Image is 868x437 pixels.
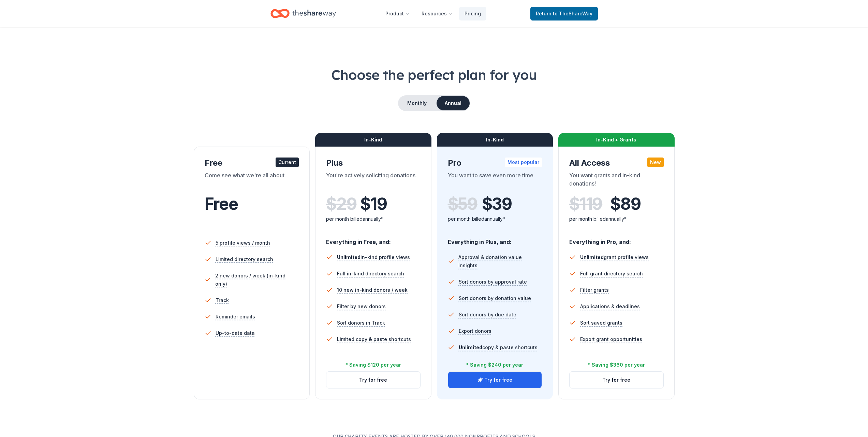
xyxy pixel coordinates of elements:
[530,7,598,21] a: Returnto TheShareWay
[337,254,361,260] span: Unlimited
[205,158,299,168] div: Free
[345,361,401,369] div: * Saving $120 per year
[337,302,386,311] span: Filter by new donors
[482,194,512,214] span: $ 39
[588,361,645,369] div: * Saving $360 per year
[276,158,299,167] div: Current
[399,96,435,110] button: Monthly
[326,215,421,223] div: per month billed annually*
[112,65,756,84] h1: Choose the perfect plan for you
[580,270,643,278] span: Full grant directory search
[337,286,408,294] span: 10 new in-kind donors / week
[448,372,542,388] button: Try for free
[326,158,421,168] div: Plus
[337,335,411,343] span: Limited copy & paste shortcuts
[459,278,527,286] span: Sort donors by approval rate
[580,319,622,327] span: Sort saved grants
[569,232,664,246] div: Everything in Pro, and:
[647,158,664,167] div: New
[448,171,542,190] div: You want to save even more time.
[205,171,299,190] div: Come see what we're all about.
[459,327,491,335] span: Export donors
[459,311,516,319] span: Sort donors by due date
[326,232,421,246] div: Everything in Free, and:
[270,5,336,22] a: Home
[416,7,458,21] button: Resources
[437,96,470,110] button: Annual
[315,133,431,147] div: In-Kind
[337,254,410,260] span: in-kind profile views
[553,11,592,16] span: to TheShareWay
[505,158,542,167] div: Most popular
[360,194,387,214] span: $ 19
[205,194,238,214] span: Free
[448,232,542,246] div: Everything in Plus, and:
[326,372,420,388] button: Try for free
[216,239,270,247] span: 5 profile views / month
[448,215,542,223] div: per month billed annually*
[569,171,664,190] div: You want grants and in-kind donations!
[215,272,299,288] span: 2 new donors / week (in-kind only)
[437,133,553,147] div: In-Kind
[459,7,486,21] a: Pricing
[580,302,640,311] span: Applications & deadlines
[610,194,641,214] span: $ 89
[569,215,664,223] div: per month billed annually*
[380,5,486,22] nav: Main
[337,319,385,327] span: Sort donors in Track
[458,253,542,270] span: Approval & donation value insights
[459,344,482,350] span: Unlimited
[569,158,664,168] div: All Access
[536,10,592,18] span: Return
[337,270,404,278] span: Full in-kind directory search
[580,254,649,260] span: grant profile views
[459,294,531,302] span: Sort donors by donation value
[580,286,609,294] span: Filter grants
[448,158,542,168] div: Pro
[466,361,523,369] div: * Saving $240 per year
[326,171,421,190] div: You're actively soliciting donations.
[570,372,663,388] button: Try for free
[216,329,255,337] span: Up-to-date data
[580,254,604,260] span: Unlimited
[459,344,538,350] span: copy & paste shortcuts
[216,313,255,321] span: Reminder emails
[580,335,642,343] span: Export grant opportunities
[216,296,229,304] span: Track
[380,7,415,21] button: Product
[216,255,273,263] span: Limited directory search
[558,133,675,147] div: In-Kind + Grants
